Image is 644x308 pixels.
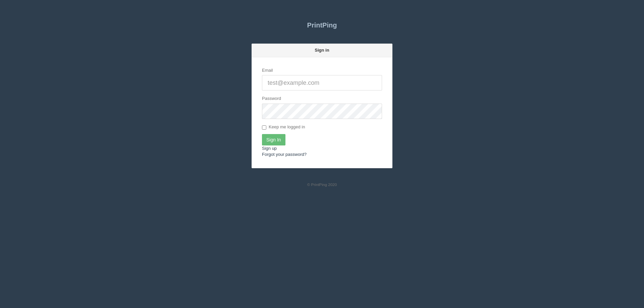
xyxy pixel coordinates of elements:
input: Sign In [262,134,285,145]
input: Keep me logged in [262,125,266,130]
label: Keep me logged in [262,124,305,131]
input: test@example.com [262,75,382,90]
strong: Sign in [315,48,329,53]
label: Email [262,67,273,74]
a: Sign up [262,146,277,151]
a: Forgot your password? [262,152,307,157]
small: © PrintPing 2020 [307,182,337,187]
label: Password [262,96,281,102]
a: PrintPing [252,17,392,34]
